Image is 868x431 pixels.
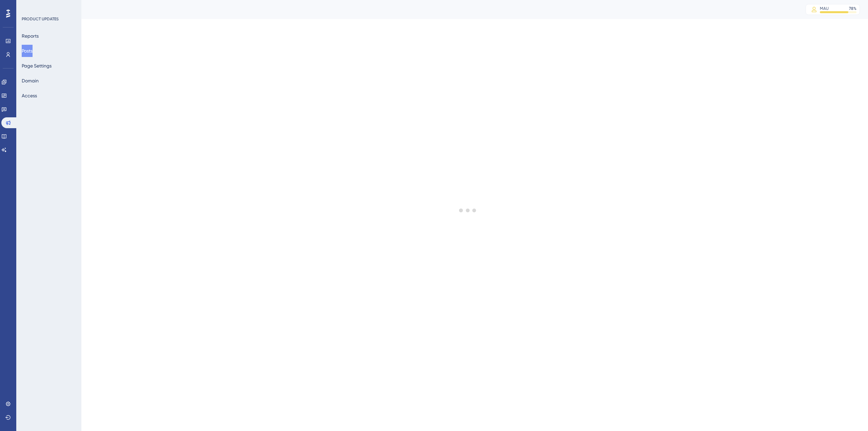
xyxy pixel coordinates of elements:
button: Access [22,90,37,102]
div: 78 % [849,6,856,11]
div: PRODUCT UPDATES [22,16,59,22]
button: Domain [22,75,39,87]
button: Reports [22,30,39,42]
button: Page Settings [22,60,52,72]
button: Posts [22,45,33,57]
div: MAU [820,6,829,11]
